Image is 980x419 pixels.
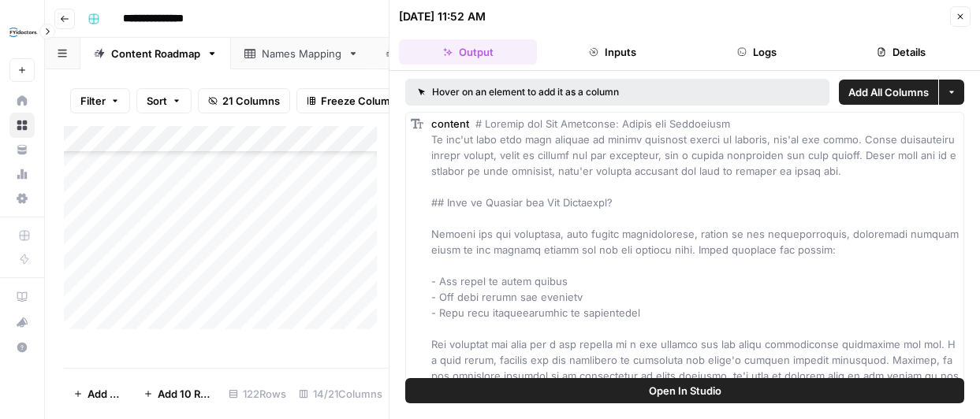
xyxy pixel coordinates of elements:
img: FYidoctors Logo [9,18,38,46]
a: Names Mapping [231,38,372,69]
a: Settings [9,186,35,211]
a: Browse [9,113,35,138]
div: Content Roadmap [111,46,200,61]
span: Sort [147,93,167,109]
span: Filter [80,93,106,109]
button: Filter [70,88,130,113]
span: Add All Columns [848,84,929,100]
button: Help + Support [9,335,35,360]
button: Freeze Columns [296,88,412,113]
div: What's new? [10,310,34,334]
button: Details [833,39,971,65]
button: Output [399,39,537,65]
div: Hover on an element to add it as a column [418,85,718,99]
div: 122 Rows [222,381,293,406]
span: Freeze Columns [321,93,402,109]
button: Add 10 Rows [134,381,222,406]
div: Names Mapping [262,46,341,61]
button: 21 Columns [198,88,290,113]
span: 21 Columns [222,93,280,109]
a: Content Roadmap [80,38,231,69]
a: Your Data [9,137,35,162]
button: Open In Studio [405,378,964,403]
button: Logs [688,39,826,65]
button: Add All Columns [839,80,938,105]
a: Keyword Clusters [372,38,522,69]
a: AirOps Academy [9,284,35,310]
span: content [431,117,469,130]
span: Add Row [88,386,125,402]
button: Sort [136,88,192,113]
span: Open In Studio [649,383,721,399]
button: Workspace: FYidoctors [9,13,35,52]
button: What's new? [9,310,35,335]
button: Add Row [64,381,134,406]
div: [DATE] 11:52 AM [399,9,486,24]
a: Home [9,88,35,113]
a: Usage [9,161,35,187]
div: 14/21 Columns [293,381,389,406]
span: Add 10 Rows [158,386,213,402]
button: Inputs [543,39,681,65]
